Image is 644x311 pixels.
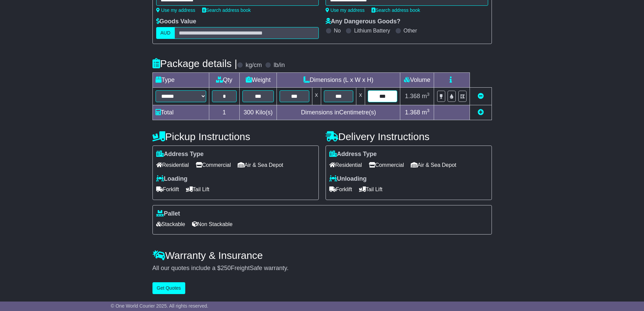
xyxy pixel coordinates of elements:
h4: Warranty & Insurance [152,250,492,261]
div: All our quotes include a $ FreightSafe warranty. [152,265,492,272]
label: Other [404,27,417,34]
td: 1 [209,105,240,120]
span: Stackable [156,219,185,229]
button: Get Quotes [152,282,186,294]
span: Air & Sea Depot [238,160,283,170]
span: Commercial [196,160,231,170]
a: Search address book [202,7,251,13]
label: Address Type [156,151,204,158]
label: Lithium Battery [354,27,390,34]
td: Volume [400,73,434,88]
a: Use my address [156,7,195,13]
td: Dimensions in Centimetre(s) [277,105,400,120]
label: Loading [156,175,188,183]
span: Residential [156,160,189,170]
label: lb/in [273,62,285,69]
td: x [356,88,365,105]
span: 300 [244,109,254,116]
sup: 3 [427,92,430,97]
label: Goods Value [156,18,196,25]
td: Dimensions (L x W x H) [277,73,400,88]
td: Kilo(s) [240,105,277,120]
a: Add new item [478,109,484,116]
sup: 3 [427,108,430,113]
span: Tail Lift [186,184,210,195]
label: kg/cm [245,62,262,69]
label: AUD [156,27,175,39]
span: Air & Sea Depot [411,160,456,170]
td: Qty [209,73,240,88]
label: Address Type [329,151,377,158]
span: m [422,93,430,99]
td: Weight [240,73,277,88]
span: Forklift [329,184,352,195]
span: m [422,109,430,116]
span: Residential [329,160,362,170]
span: Tail Lift [359,184,383,195]
span: 250 [221,265,231,271]
label: No [334,27,341,34]
td: x [312,88,321,105]
td: Type [152,73,209,88]
span: Non Stackable [192,219,233,229]
label: Any Dangerous Goods? [326,18,401,25]
a: Search address book [372,7,420,13]
td: Total [152,105,209,120]
a: Remove this item [478,93,484,99]
a: Use my address [326,7,365,13]
span: 1.368 [405,93,420,99]
span: Commercial [369,160,404,170]
label: Unloading [329,175,367,183]
h4: Pickup Instructions [152,131,319,142]
h4: Delivery Instructions [326,131,492,142]
span: 1.368 [405,109,420,116]
label: Pallet [156,210,180,218]
h4: Package details | [152,58,237,69]
span: © One World Courier 2025. All rights reserved. [111,303,209,309]
span: Forklift [156,184,179,195]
